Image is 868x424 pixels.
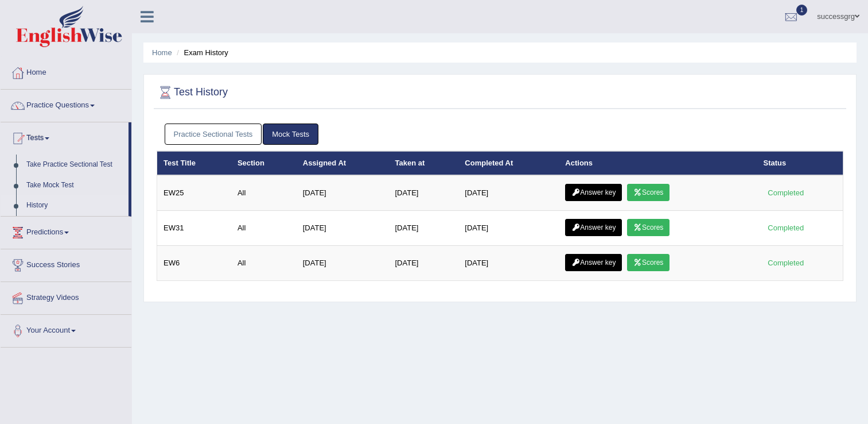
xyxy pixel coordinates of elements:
span: 1 [796,5,808,16]
a: Home [1,57,131,86]
th: Taken at [388,151,458,175]
td: [DATE] [388,246,458,281]
td: All [231,211,297,246]
a: Take Mock Test [21,175,129,196]
th: Section [231,151,297,175]
th: Assigned At [297,151,389,175]
td: [DATE] [297,175,389,211]
td: EW6 [157,246,231,281]
td: [DATE] [458,246,559,281]
a: Scores [627,219,670,236]
a: Take Practice Sectional Test [21,155,129,175]
th: Completed At [458,151,559,175]
a: Answer key [565,254,622,271]
h2: Test History [157,84,228,101]
a: Answer key [565,184,622,201]
a: Predictions [1,217,131,245]
td: [DATE] [297,246,389,281]
a: Tests [1,122,129,151]
th: Test Title [157,151,231,175]
th: Actions [559,151,757,175]
a: Success Stories [1,249,131,278]
td: [DATE] [297,211,389,246]
td: [DATE] [458,175,559,211]
a: Answer key [565,219,622,236]
th: Status [757,151,843,175]
a: Practice Questions [1,90,131,118]
li: Exam History [174,47,228,58]
td: [DATE] [388,175,458,211]
a: Scores [627,254,670,271]
td: All [231,246,297,281]
td: [DATE] [458,211,559,246]
td: All [231,175,297,211]
a: Scores [627,184,670,201]
a: Mock Tests [263,124,318,145]
a: History [21,195,129,216]
td: EW25 [157,175,231,211]
div: Completed [764,187,808,199]
a: Your Account [1,315,131,344]
div: Completed [764,222,808,234]
a: Strategy Videos [1,282,131,311]
div: Completed [764,257,808,269]
a: Practice Sectional Tests [165,124,262,145]
td: EW31 [157,211,231,246]
td: [DATE] [388,211,458,246]
a: Home [152,48,172,57]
